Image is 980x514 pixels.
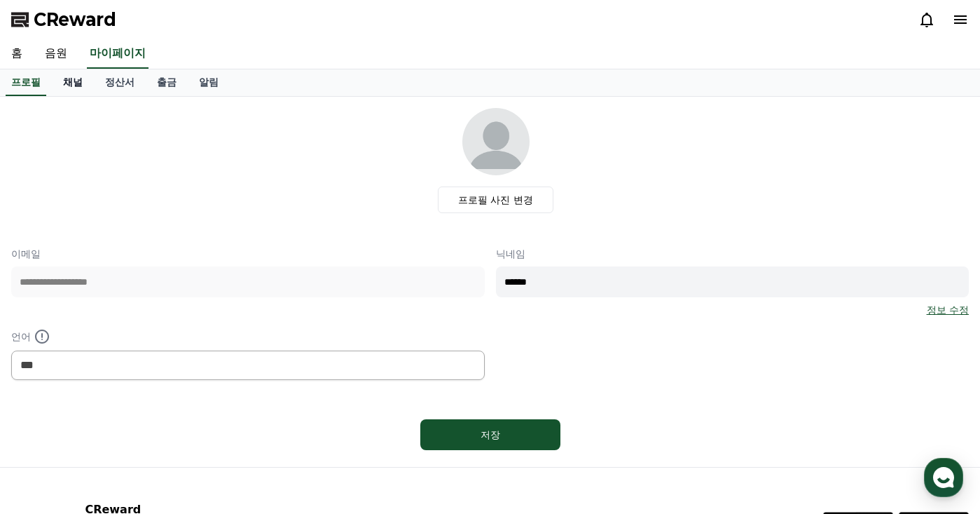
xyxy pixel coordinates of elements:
p: 언어 [11,328,485,345]
a: 설정 [181,398,269,433]
span: CReward [34,8,116,31]
p: 닉네임 [496,247,969,261]
a: 대화 [92,398,181,433]
p: 이메일 [11,247,485,261]
img: profile_image [462,108,530,175]
a: 채널 [52,69,94,96]
span: 대화 [128,419,145,431]
a: 음원 [34,39,78,69]
a: CReward [11,8,116,31]
a: 홈 [4,398,92,433]
a: 마이페이지 [87,39,149,69]
a: 정산서 [94,69,146,96]
div: 저장 [448,428,532,442]
span: 설정 [216,419,233,430]
button: 저장 [420,419,560,450]
a: 알림 [188,69,230,96]
span: 홈 [44,419,53,430]
label: 프로필 사진 변경 [438,187,553,213]
a: 프로필 [6,69,46,96]
a: 정보 수정 [927,303,969,317]
a: 출금 [146,69,188,96]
